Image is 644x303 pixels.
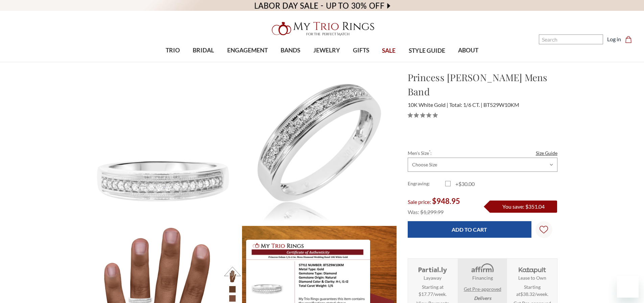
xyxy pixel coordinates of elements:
[467,263,498,274] img: Affirm
[242,71,397,225] img: Photo of Princess Oshun 1/6 ct tw. Mens Diamond Wedding Band 10K White Gold [BT529WM]
[408,70,557,99] h1: Princess [PERSON_NAME] Mens Band
[617,276,639,298] iframe: Button to launch messaging window
[287,62,294,62] button: submenu toggle
[452,40,485,62] a: ABOUT
[607,35,621,43] a: Log in
[625,35,636,43] a: Cart with 0 items
[625,36,632,43] svg: cart.cart_preview
[408,199,431,205] span: Sale price:
[408,180,445,188] label: Engraving:
[200,62,207,62] button: submenu toggle
[221,40,274,62] a: ENGAGEMENT
[159,40,186,62] a: TRIO
[274,40,307,62] a: BANDS
[186,40,220,62] a: BRIDAL
[281,46,300,55] span: BANDS
[540,204,548,255] svg: Wish Lists
[402,40,451,62] a: STYLE GUIDE
[464,285,501,293] a: Get Pre-approved
[449,101,482,108] span: Total: 1/6 CT.
[419,283,447,298] span: Starting at $17.77/week.
[408,209,419,215] span: Was:
[517,263,548,274] img: Katapult
[539,34,603,44] input: Search
[520,291,547,297] span: $38.32/week
[502,203,545,210] span: You save: $351.04
[409,46,445,55] span: STYLE GUIDE
[227,46,268,55] span: ENGAGEMENT
[535,221,552,238] a: Wish Lists
[420,209,444,215] span: $1,299.99
[472,274,493,281] strong: Financing
[169,62,176,62] button: submenu toggle
[408,149,557,157] label: Men's Size :
[323,62,330,62] button: submenu toggle
[313,46,340,55] span: JEWELRY
[347,40,376,62] a: GIFTS
[510,283,555,298] span: Starting at .
[268,18,376,40] img: My Trio Rings
[408,221,531,238] input: Add to Cart
[483,101,519,108] span: BT529W10KM
[458,46,478,55] span: ABOUT
[244,62,251,62] button: submenu toggle
[536,149,557,157] a: Size Guide
[307,40,346,62] a: JEWELRY
[445,180,483,188] label: +$30.00
[187,18,457,40] a: My Trio Rings
[474,295,491,302] em: Delivers
[193,46,214,55] span: BRIDAL
[432,196,460,206] span: $948.95
[465,62,472,62] button: submenu toggle
[376,40,402,62] a: SALE
[408,101,448,108] span: 10K White Gold
[358,62,364,62] button: submenu toggle
[87,71,242,225] img: Photo of Princess Oshun 1/6 ct tw. Mens Diamond Wedding Band 10K White Gold [BT529WM]
[518,274,546,281] strong: Lease to Own
[353,46,369,55] span: GIFTS
[417,263,448,274] img: Layaway
[424,274,442,281] strong: Layaway
[166,46,180,55] span: TRIO
[382,46,396,55] span: SALE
